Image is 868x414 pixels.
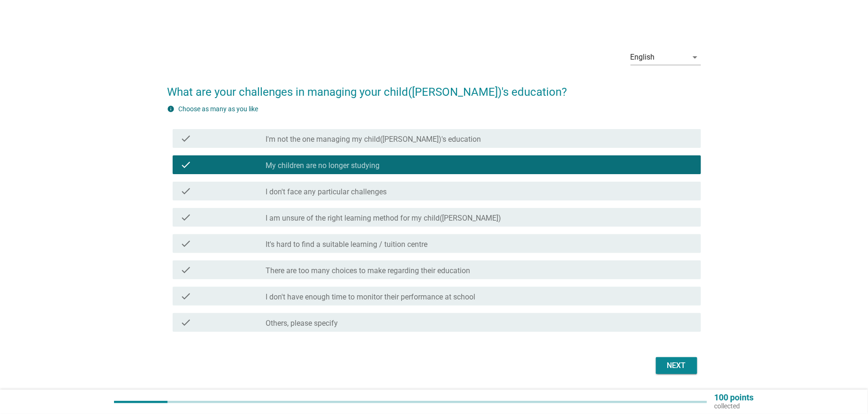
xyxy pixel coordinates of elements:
i: arrow_drop_down [690,52,701,63]
i: check [180,291,191,302]
i: check [180,317,191,328]
label: Others, please specify [266,319,338,328]
p: collected [715,402,754,410]
div: English [631,53,655,61]
button: Next [656,357,697,374]
label: I don't have enough time to monitor their performance at school [266,292,476,302]
i: info [167,105,175,113]
label: I don't face any particular challenges [266,187,387,197]
label: Choose as many as you like [178,105,258,113]
label: There are too many choices to make regarding their education [266,266,471,276]
i: check [180,185,191,197]
i: check [180,212,191,223]
i: check [180,159,191,170]
label: I'm not the one managing my child([PERSON_NAME])'s education [266,135,481,144]
h2: What are your challenges in managing your child([PERSON_NAME])'s education? [167,74,700,100]
i: check [180,264,191,276]
label: It's hard to find a suitable learning / tuition centre [266,240,428,249]
p: 100 points [715,393,754,402]
div: Next [663,360,690,371]
i: check [180,238,191,249]
label: My children are no longer studying [266,161,380,170]
i: check [180,133,191,144]
label: I am unsure of the right learning method for my child([PERSON_NAME]) [266,214,502,223]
